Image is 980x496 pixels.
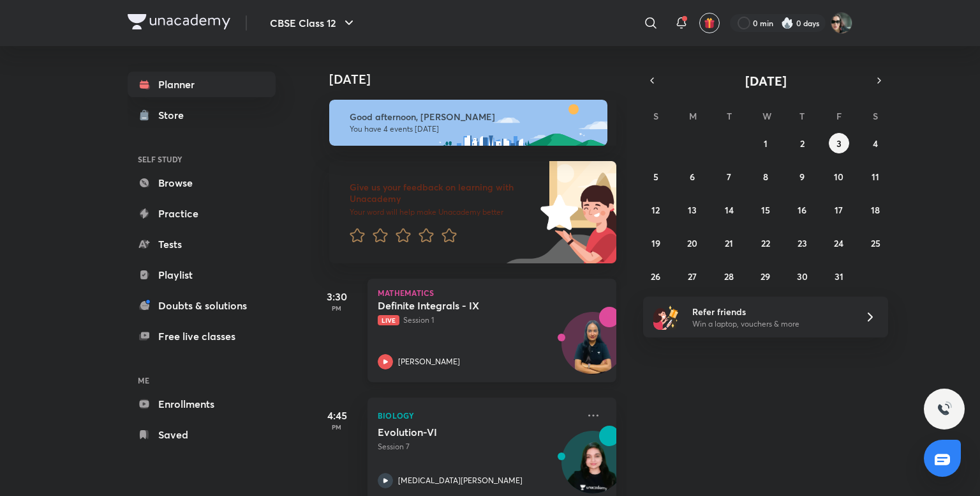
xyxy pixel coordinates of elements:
[799,171,805,183] abbr: October 9, 2025
[350,182,536,205] h6: Give us your feedback on learning with Unacademy
[831,12,852,34] img: Arihant
[378,314,578,326] p: Session 1
[653,110,658,122] abbr: Sunday
[719,166,739,187] button: October 7, 2025
[378,299,537,312] h5: Definite Integrals - IX
[350,207,536,217] p: Your word will help make Unacademy better
[829,266,849,286] button: October 31, 2025
[128,231,276,257] a: Tests
[128,422,276,447] a: Saved
[682,166,702,187] button: October 6, 2025
[745,72,787,89] span: [DATE]
[128,102,276,128] a: Store
[797,270,808,283] abbr: October 30, 2025
[692,318,849,330] p: Win a laptop, vouchers & more
[792,166,812,187] button: October 9, 2025
[865,166,886,187] button: October 11, 2025
[755,233,776,253] button: October 22, 2025
[764,137,768,150] abbr: October 1, 2025
[682,266,702,286] button: October 27, 2025
[350,124,596,134] p: You have 4 events [DATE]
[727,110,732,122] abbr: Tuesday
[704,17,715,29] img: avatar
[128,262,276,288] a: Playlist
[158,107,191,123] div: Store
[836,110,842,122] abbr: Friday
[865,233,886,253] button: October 25, 2025
[682,233,702,253] button: October 20, 2025
[762,110,771,122] abbr: Wednesday
[350,111,596,123] h6: Good afternoon, [PERSON_NAME]
[792,199,812,220] button: October 16, 2025
[128,14,230,29] img: Company Logo
[329,72,629,87] h4: [DATE]
[873,137,878,150] abbr: October 4, 2025
[792,233,812,253] button: October 23, 2025
[836,137,842,150] abbr: October 3, 2025
[128,293,276,318] a: Doubts & solutions
[755,199,776,220] button: October 15, 2025
[688,270,697,283] abbr: October 27, 2025
[128,201,276,226] a: Practice
[378,441,578,453] p: Session 7
[378,408,578,423] p: Biology
[937,401,952,417] img: ttu
[128,369,276,391] h6: ME
[872,171,879,183] abbr: October 11, 2025
[661,72,870,89] button: [DATE]
[873,110,878,122] abbr: Saturday
[497,161,616,263] img: feedback_image
[646,199,666,220] button: October 12, 2025
[651,270,660,283] abbr: October 26, 2025
[761,270,770,283] abbr: October 29, 2025
[800,137,805,150] abbr: October 2, 2025
[699,13,720,33] button: avatar
[865,199,886,220] button: October 18, 2025
[311,304,362,312] p: PM
[781,17,794,29] img: streak
[646,166,666,187] button: October 5, 2025
[871,204,880,216] abbr: October 18, 2025
[687,237,697,249] abbr: October 20, 2025
[690,171,695,183] abbr: October 6, 2025
[755,133,776,153] button: October 1, 2025
[834,171,843,183] abbr: October 10, 2025
[829,133,849,153] button: October 3, 2025
[682,199,702,220] button: October 13, 2025
[829,233,849,253] button: October 24, 2025
[128,14,230,33] a: Company Logo
[398,475,523,486] p: [MEDICAL_DATA][PERSON_NAME]
[835,270,843,283] abbr: October 31, 2025
[692,305,849,318] h6: Refer friends
[725,237,733,249] abbr: October 21, 2025
[378,315,399,325] span: Live
[329,100,607,146] img: afternoon
[378,426,537,438] h5: Evolution-VI
[128,72,276,97] a: Planner
[128,323,276,349] a: Free live classes
[719,233,739,253] button: October 21, 2025
[128,391,276,417] a: Enrollments
[865,133,886,153] button: October 4, 2025
[724,270,734,283] abbr: October 28, 2025
[378,289,606,297] p: Mathematics
[689,110,697,122] abbr: Monday
[651,237,660,249] abbr: October 19, 2025
[653,171,658,183] abbr: October 5, 2025
[792,266,812,286] button: October 30, 2025
[688,204,697,216] abbr: October 13, 2025
[727,171,731,183] abbr: October 7, 2025
[646,266,666,286] button: October 26, 2025
[653,304,679,330] img: referral
[646,233,666,253] button: October 19, 2025
[755,266,776,286] button: October 29, 2025
[128,148,276,170] h6: SELF STUDY
[398,356,460,368] p: [PERSON_NAME]
[829,166,849,187] button: October 10, 2025
[725,204,734,216] abbr: October 14, 2025
[311,408,362,423] h5: 4:45
[871,237,880,249] abbr: October 25, 2025
[761,204,770,216] abbr: October 15, 2025
[763,171,768,183] abbr: October 8, 2025
[262,10,364,36] button: CBSE Class 12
